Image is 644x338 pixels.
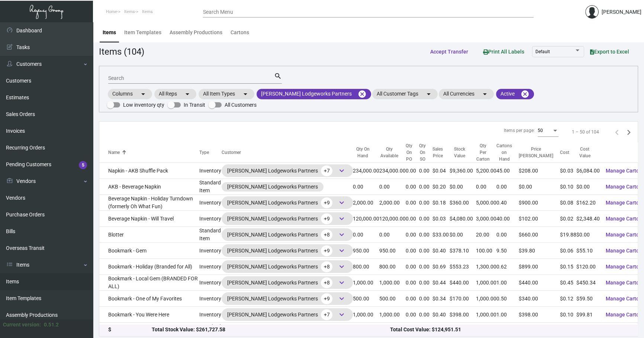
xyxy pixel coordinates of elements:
div: Cost [560,149,569,156]
td: 0.00 [406,195,419,211]
div: Name [108,149,199,156]
td: 0.00 [419,163,432,179]
td: $120.00 [576,259,600,275]
div: [PERSON_NAME] Lodgeworks Partners [227,293,347,304]
button: Print All Labels [477,45,530,58]
span: +9 [321,213,332,224]
td: $208.00 [519,163,560,179]
div: Current version: [3,321,41,329]
mat-chip: All Item Types [199,89,254,99]
td: Blotter [99,227,199,243]
td: $0.12 [560,291,576,307]
span: Low inventory qty [123,100,164,109]
td: 0.00 [406,275,419,291]
td: 120,000.00 [379,211,406,227]
mat-chip: Active [496,89,534,99]
span: Export to Excel [590,49,629,55]
td: $0.00 [450,179,476,195]
div: Items per page: [504,127,535,134]
div: [PERSON_NAME] Lodgeworks Partners [227,229,347,240]
div: Type [199,149,209,156]
td: 800.00 [353,259,379,275]
td: 500.00 [379,291,406,307]
mat-icon: arrow_drop_down [480,90,489,99]
td: $0.45 [560,275,576,291]
td: 1,000.00 [379,307,406,323]
mat-icon: arrow_drop_down [241,90,250,99]
div: Qty On SO [419,142,432,162]
span: +9 [321,197,332,208]
td: 0.00 [406,243,419,259]
td: Inventory [199,307,222,323]
mat-icon: arrow_drop_down [183,90,192,99]
td: $0.06 [560,243,576,259]
td: $0.40 [432,307,450,323]
td: $0.04 [432,163,450,179]
div: Items [103,29,116,36]
td: 100.00 [476,243,496,259]
td: Bookmark - Gem [99,243,199,259]
div: Qty On SO [419,142,426,162]
td: $440.00 [519,275,560,291]
div: Total Cost Value: $124,951.51 [390,326,629,334]
span: Items [124,9,135,14]
td: Inventory [199,163,222,179]
div: Qty On Hand [353,146,373,159]
td: Standard Item [199,179,222,195]
div: Cost Value [576,146,593,159]
td: $660.00 [519,227,560,243]
td: 3,000.00 [476,211,496,227]
td: 234,000.00 [379,163,406,179]
span: keyboard_arrow_down [337,166,346,175]
td: 0.00 [353,227,379,243]
td: $899.00 [519,259,560,275]
td: $0.10 [560,179,576,195]
td: 0.00 [496,227,519,243]
div: Total Stock Value: $261,727.58 [152,326,390,334]
td: 0.40 [496,195,519,211]
td: Bookmark - Holiday (Branded for All) [99,259,199,275]
td: 950.00 [379,243,406,259]
td: $4,080.00 [450,211,476,227]
div: [PERSON_NAME] Lodgeworks Partners [227,261,347,272]
td: $340.00 [519,291,560,307]
td: $0.40 [432,243,450,259]
div: Cartons [231,29,249,36]
span: keyboard_arrow_down [337,246,346,255]
button: Previous page [611,126,623,138]
td: $55.10 [576,243,600,259]
td: 0.00 [496,179,519,195]
td: 40.00 [496,211,519,227]
span: +9 [321,293,332,304]
td: $553.23 [450,259,476,275]
span: In Transit [184,100,205,109]
td: Inventory [199,195,222,211]
td: $0.08 [560,195,576,211]
div: 0.51.2 [44,321,59,329]
td: $0.44 [432,275,450,291]
td: 800.00 [379,259,406,275]
div: [PERSON_NAME] [602,8,641,16]
td: 0.50 [496,291,519,307]
div: Cost [560,149,576,156]
td: 0.00 [419,195,432,211]
div: Qty On PO [406,142,412,162]
td: 0.00 [406,179,419,195]
td: 0.00 [353,179,379,195]
td: $440.00 [450,275,476,291]
mat-icon: cancel [521,90,529,99]
div: Sales Price [432,146,450,159]
mat-select: Items per page: [538,128,558,133]
span: +9 [321,245,332,256]
td: $0.18 [432,195,450,211]
td: $0.00 [519,179,560,195]
span: +8 [321,229,332,240]
div: Items (104) [99,45,144,58]
td: 0.00 [419,307,432,323]
td: Bookmark - Local Gem (BRANDED FOR ALL) [99,275,199,291]
td: 1,300.00 [476,259,496,275]
td: 0.00 [379,227,406,243]
button: Export to Excel [584,45,635,58]
td: 2,000.00 [379,195,406,211]
td: 500.00 [353,291,379,307]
